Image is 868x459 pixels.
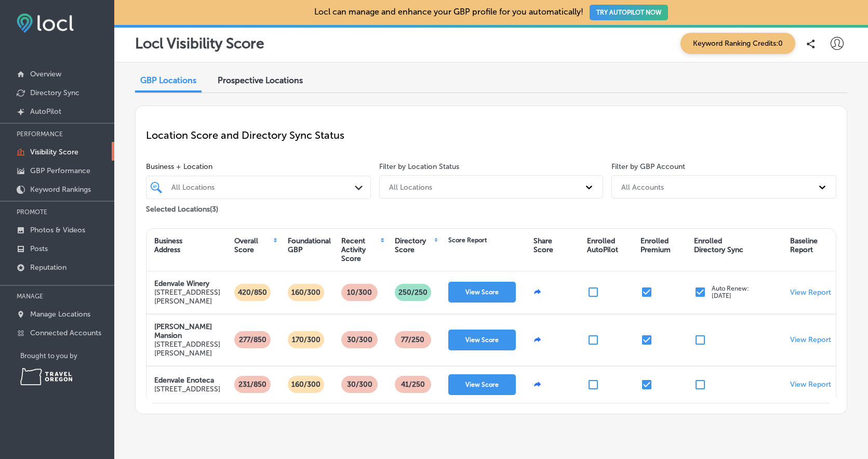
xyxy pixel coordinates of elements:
[288,237,331,254] div: Foundational GBP
[712,285,749,299] p: Auto Renew: [DATE]
[146,129,836,141] p: Location Score and Directory Sync Status
[640,237,671,254] div: Enrolled Premium
[135,35,264,52] p: Locl Visibility Score
[30,185,91,194] p: Keyword Rankings
[30,263,66,272] p: Reputation
[30,166,90,175] p: GBP Performance
[448,374,516,395] button: View Score
[790,380,831,389] a: View Report
[448,282,516,303] button: View Score
[234,284,271,301] p: 420/850
[397,376,429,393] p: 41 /250
[30,244,48,253] p: Posts
[154,340,220,358] p: [STREET_ADDRESS][PERSON_NAME]
[287,376,325,393] p: 160/300
[218,75,303,85] span: Prospective Locations
[343,376,377,393] p: 30/300
[394,284,432,301] p: 250 /250
[611,162,685,171] label: Filter by GBP Account
[395,237,433,254] div: Directory Score
[790,288,831,297] a: View Report
[171,183,356,192] div: All Locations
[341,237,379,263] div: Recent Activity Score
[154,288,220,306] p: [STREET_ADDRESS][PERSON_NAME]
[343,284,376,301] p: 10/300
[448,237,487,244] div: Score Report
[30,107,61,116] p: AutoPilot
[30,310,90,319] p: Manage Locations
[621,182,664,191] div: All Accounts
[448,330,516,350] button: View Score
[234,376,271,393] p: 231/850
[154,279,209,288] strong: Edenvale Winery
[17,14,74,33] img: fda3e92497d09a02dc62c9cd864e3231.png
[154,376,214,385] strong: Edenvale Enoteca
[30,329,101,337] p: Connected Accounts
[146,201,218,214] p: Selected Locations ( 3 )
[20,352,114,360] p: Brought to you by
[397,331,429,348] p: 77 /250
[590,5,668,20] button: TRY AUTOPILOT NOW
[379,162,459,171] label: Filter by Location Status
[694,237,743,254] div: Enrolled Directory Sync
[587,237,618,263] div: Enrolled AutoPilot
[30,226,85,234] p: Photos & Videos
[389,182,432,191] div: All Locations
[154,322,212,340] strong: [PERSON_NAME] Mansion
[235,331,271,348] p: 277/850
[146,162,371,171] span: Business + Location
[234,237,272,254] div: Overall Score
[20,368,72,385] img: Travel Oregon
[288,331,325,348] p: 170/300
[154,385,220,394] p: [STREET_ADDRESS]
[30,70,61,78] p: Overview
[790,237,818,254] div: Baseline Report
[343,331,377,348] p: 30/300
[140,75,196,85] span: GBP Locations
[154,237,182,254] div: Business Address
[30,148,78,156] p: Visibility Score
[533,237,553,254] div: Share Score
[790,335,831,344] a: View Report
[30,88,79,97] p: Directory Sync
[680,33,795,54] span: Keyword Ranking Credits: 0
[287,284,325,301] p: 160/300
